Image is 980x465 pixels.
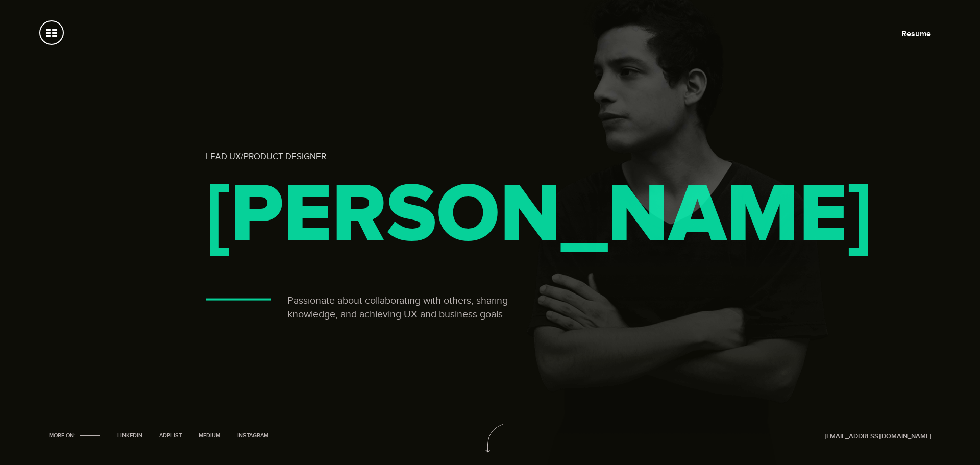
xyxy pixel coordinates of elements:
a: LinkedIn [114,432,146,439]
a: Resume [901,29,931,39]
a: Adplist [156,432,185,439]
h1: [PERSON_NAME] [206,182,572,249]
a: [EMAIL_ADDRESS][DOMAIN_NAME] [825,432,931,440]
a: Medium [195,432,224,439]
a: Instagram [234,432,272,439]
p: Passionate about collaborating with others, sharing knowledge, and achieving UX and business goals. [287,294,552,321]
h2: Lead UX/Product Designer [206,151,578,161]
li: More on: [49,432,104,440]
